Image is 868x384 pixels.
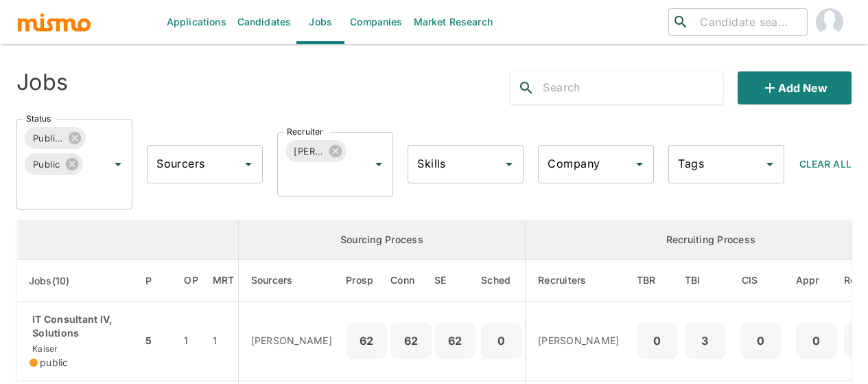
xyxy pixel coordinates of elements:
span: Clear All [799,158,852,170]
p: [PERSON_NAME] [251,334,336,348]
th: Priority [142,260,173,302]
th: Sourcing Process [238,221,526,260]
p: 62 [351,331,382,350]
h4: Jobs [16,69,68,96]
div: [PERSON_NAME] [285,140,347,162]
label: Recruiter [287,126,323,137]
p: 62 [440,331,470,350]
button: Open [108,155,128,174]
th: Open Positions [173,260,209,302]
p: 0 [801,331,832,350]
p: [PERSON_NAME] [538,334,622,348]
th: Approved [793,260,841,302]
button: Open [630,155,649,174]
span: Kaiser [30,343,58,354]
p: 0 [486,331,517,350]
label: Status [26,113,51,124]
span: Published [25,131,71,146]
td: 1 [173,302,209,381]
span: public [40,356,69,370]
p: IT Consultant IV, Solutions [30,313,131,340]
input: Search [543,77,723,99]
th: Sourcers [238,260,346,302]
th: Prospects [346,260,390,302]
button: Open [760,155,779,174]
th: Recruiters [526,260,633,302]
p: 0 [642,331,672,350]
div: Published [25,127,86,149]
button: Open [239,155,258,174]
span: [PERSON_NAME] [285,144,332,159]
span: P [145,273,169,289]
button: Open [500,155,519,174]
button: Add new [738,71,852,104]
p: 62 [396,331,426,350]
th: To Be Interviewed [681,260,729,302]
th: Sched [478,260,526,302]
div: Public [25,153,83,175]
th: To Be Reviewed [633,260,681,302]
p: 3 [690,331,720,350]
th: Market Research Total [209,260,238,302]
th: Connections [390,260,432,302]
span: Public [25,157,69,172]
td: 1 [209,302,238,381]
p: 0 [746,331,776,350]
th: Client Interview Scheduled [729,260,793,302]
img: logo [16,12,92,32]
img: Maia Reyes [816,8,843,36]
td: 5 [142,302,173,381]
button: search [510,71,543,104]
input: Candidate search [694,12,801,32]
th: Sent Emails [432,260,478,302]
span: Jobs(10) [29,273,88,289]
button: Open [369,155,388,174]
